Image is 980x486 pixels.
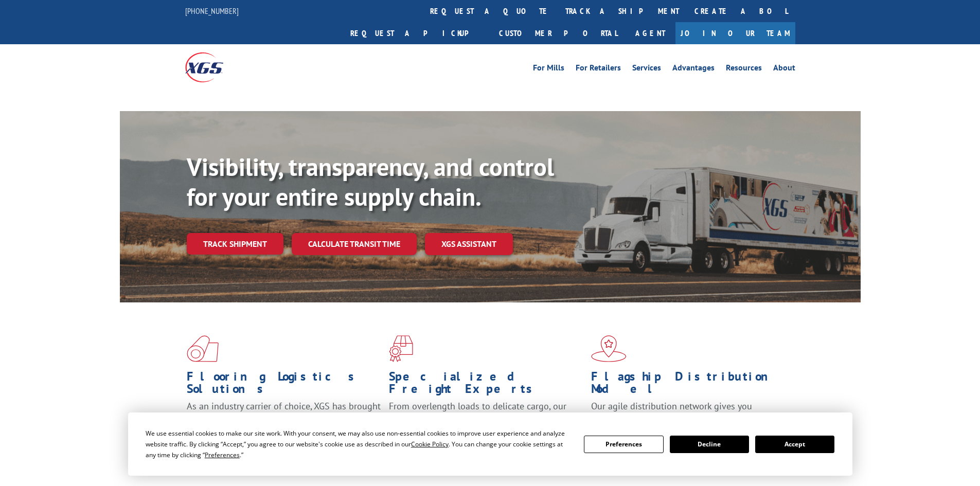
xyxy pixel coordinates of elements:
div: Cookie Consent Prompt [128,412,852,476]
b: Visibility, transparency, and control for your entire supply chain. [187,151,554,212]
div: We use essential cookies to make our site work. With your consent, we may also use non-essential ... [146,428,572,460]
a: XGS ASSISTANT [425,233,513,255]
h1: Flooring Logistics Solutions [187,370,381,400]
p: From overlength loads to delicate cargo, our experienced staff knows the best way to move your fr... [389,400,583,446]
span: Preferences [205,451,240,459]
h1: Specialized Freight Experts [389,370,583,400]
button: Preferences [584,436,663,453]
span: As an industry carrier of choice, XGS has brought innovation and dedication to flooring logistics... [187,400,381,437]
a: Request a pickup [343,22,491,44]
a: Resources [726,64,762,75]
button: Accept [755,436,834,453]
a: [PHONE_NUMBER] [185,6,239,16]
a: Track shipment [187,233,283,255]
a: Agent [625,22,675,44]
a: Calculate transit time [292,233,417,255]
a: Customer Portal [491,22,625,44]
img: xgs-icon-total-supply-chain-intelligence-red [187,335,219,362]
a: For Retailers [576,64,621,75]
a: Services [632,64,661,75]
button: Decline [670,436,749,453]
a: Advantages [672,64,715,75]
span: Cookie Policy [411,440,449,448]
img: xgs-icon-focused-on-flooring-red [389,335,413,362]
h1: Flagship Distribution Model [591,370,786,400]
span: Our agile distribution network gives you nationwide inventory management on demand. [591,400,780,424]
a: For Mills [533,64,564,75]
a: About [773,64,795,75]
a: Join Our Team [675,22,795,44]
img: xgs-icon-flagship-distribution-model-red [591,335,627,362]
